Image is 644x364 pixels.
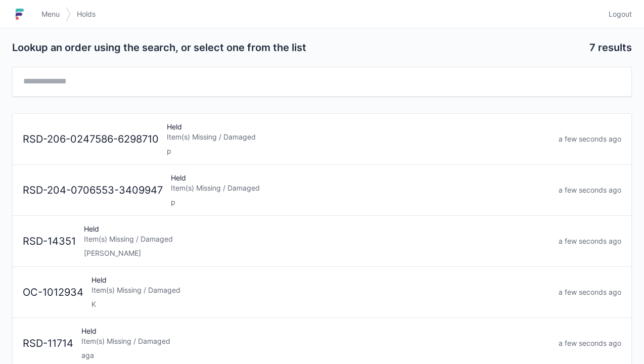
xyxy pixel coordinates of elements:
div: RSD-14351 [19,234,80,249]
div: p [167,146,550,156]
div: a few seconds ago [555,338,625,348]
div: Item(s) Missing / Damaged [84,234,550,244]
a: RSD-14351HeldItem(s) Missing / Damaged[PERSON_NAME]a few seconds ago [13,216,631,267]
span: Menu [41,9,60,19]
h2: 7 results [589,40,632,55]
h2: Lookup an order using the search, or select one from the list [12,40,581,55]
a: OC-1012934HeldItem(s) Missing / DamagedKa few seconds ago [13,267,631,318]
div: OC-1012934 [19,285,87,300]
img: logo-small.jpg [12,6,27,22]
div: Held [77,326,555,360]
a: Holds [71,5,102,23]
div: K [91,299,550,309]
a: RSD-206-0247586-6298710HeldItem(s) Missing / Damagedpa few seconds ago [13,114,631,165]
a: Logout [603,5,632,23]
div: aga [81,350,550,360]
div: Held [167,173,555,207]
span: Holds [77,9,96,19]
div: a few seconds ago [555,236,625,246]
div: Held [80,224,555,258]
div: [PERSON_NAME] [84,248,550,258]
div: Held [163,122,555,156]
div: Item(s) Missing / Damaged [171,183,550,193]
div: p [171,197,550,207]
img: svg> [66,2,71,26]
div: a few seconds ago [555,185,625,195]
div: a few seconds ago [555,134,625,144]
div: Held [87,275,555,309]
div: RSD-11714 [19,336,77,351]
a: RSD-204-0706553-3409947HeldItem(s) Missing / Damagedpa few seconds ago [13,165,631,216]
div: Item(s) Missing / Damaged [81,336,550,346]
div: RSD-204-0706553-3409947 [19,183,167,198]
a: Menu [35,5,66,23]
div: a few seconds ago [555,287,625,297]
div: Item(s) Missing / Damaged [167,132,550,142]
div: Item(s) Missing / Damaged [91,285,550,295]
span: Logout [609,9,632,19]
div: RSD-206-0247586-6298710 [19,132,163,147]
